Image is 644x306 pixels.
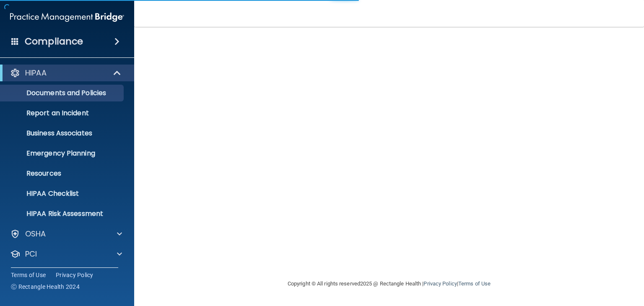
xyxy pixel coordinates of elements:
span: Ⓒ Rectangle Health 2024 [11,283,80,291]
p: Documents and Policies [5,89,120,97]
a: Privacy Policy [423,280,457,287]
p: Report an Incident [5,109,120,117]
p: Emergency Planning [5,149,120,158]
p: HIPAA [25,68,47,78]
div: Copyright © All rights reserved 2025 @ Rectangle Health | | [236,270,542,297]
a: Terms of Use [458,280,491,287]
a: Terms of Use [11,271,46,279]
p: Business Associates [5,129,120,137]
p: HIPAA Risk Assessment [5,210,120,218]
h4: Compliance [25,36,83,47]
p: Resources [5,169,120,178]
img: PMB logo [10,9,124,26]
a: HIPAA [10,68,122,78]
p: PCI [25,249,37,259]
p: HIPAA Checklist [5,189,120,198]
a: OSHA [10,229,122,239]
a: Privacy Policy [56,271,93,279]
a: PCI [10,249,122,259]
p: OSHA [25,229,46,239]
